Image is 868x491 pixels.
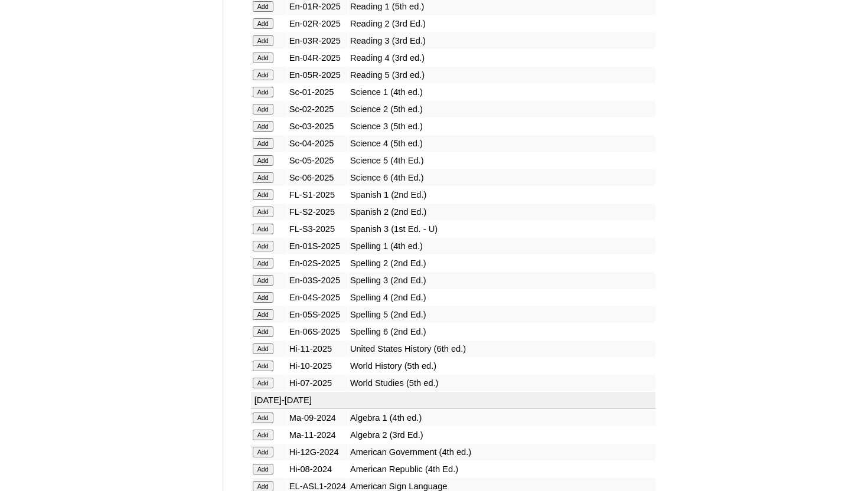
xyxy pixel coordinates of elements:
[253,464,273,474] input: Add
[348,50,655,66] td: Reading 4 (3rd ed.)
[348,306,655,323] td: Spelling 5 (2nd Ed.)
[348,135,655,152] td: Science 4 (5th ed.)
[288,84,348,100] td: Sc-01-2025
[348,67,655,83] td: Reading 5 (3rd ed.)
[348,427,655,443] td: Algebra 2 (3rd Ed.)
[253,241,273,251] input: Add
[253,138,273,149] input: Add
[253,18,273,29] input: Add
[288,238,348,254] td: En-01S-2025
[348,272,655,289] td: Spelling 3 (2nd Ed.)
[288,444,348,460] td: Hi-12G-2024
[288,135,348,152] td: Sc-04-2025
[253,87,273,97] input: Add
[348,221,655,237] td: Spanish 3 (1st Ed. - U)
[253,275,273,286] input: Add
[288,427,348,443] td: Ma-11-2024
[253,361,273,371] input: Add
[348,358,655,374] td: World History (5th ed.)
[348,341,655,357] td: United States History (6th ed.)
[348,84,655,100] td: Science 1 (4th ed.)
[253,309,273,320] input: Add
[288,32,348,49] td: En-03R-2025
[348,169,655,186] td: Science 6 (4th Ed.)
[288,169,348,186] td: Sc-06-2025
[348,32,655,49] td: Reading 3 (3rd Ed.)
[253,378,273,388] input: Add
[253,207,273,217] input: Add
[288,186,348,203] td: FL-S1-2025
[288,101,348,117] td: Sc-02-2025
[348,410,655,426] td: Algebra 1 (4th ed.)
[288,152,348,169] td: Sc-05-2025
[253,413,273,423] input: Add
[288,289,348,306] td: En-04S-2025
[288,461,348,477] td: Hi-08-2024
[288,50,348,66] td: En-04R-2025
[288,306,348,323] td: En-05S-2025
[253,292,273,303] input: Add
[253,104,273,114] input: Add
[253,172,273,183] input: Add
[348,152,655,169] td: Science 5 (4th Ed.)
[251,392,655,410] td: [DATE]-[DATE]
[253,447,273,457] input: Add
[288,255,348,271] td: En-02S-2025
[253,343,273,354] input: Add
[288,118,348,135] td: Sc-03-2025
[348,204,655,220] td: Spanish 2 (2nd Ed.)
[348,323,655,340] td: Spelling 6 (2nd Ed.)
[348,255,655,271] td: Spelling 2 (2nd Ed.)
[253,35,273,46] input: Add
[288,67,348,83] td: En-05R-2025
[288,410,348,426] td: Ma-09-2024
[253,70,273,80] input: Add
[348,15,655,32] td: Reading 2 (3rd Ed.)
[288,221,348,237] td: FL-S3-2025
[348,186,655,203] td: Spanish 1 (2nd Ed.)
[253,430,273,440] input: Add
[253,121,273,132] input: Add
[253,189,273,200] input: Add
[288,358,348,374] td: Hi-10-2025
[348,101,655,117] td: Science 2 (5th ed.)
[253,155,273,166] input: Add
[253,258,273,269] input: Add
[348,238,655,254] td: Spelling 1 (4th ed.)
[288,272,348,289] td: En-03S-2025
[348,375,655,391] td: World Studies (5th ed.)
[288,204,348,220] td: FL-S2-2025
[288,15,348,32] td: En-02R-2025
[288,323,348,340] td: En-06S-2025
[253,224,273,234] input: Add
[348,118,655,135] td: Science 3 (5th ed.)
[288,341,348,357] td: Hi-11-2025
[348,289,655,306] td: Spelling 4 (2nd Ed.)
[288,375,348,391] td: Hi-07-2025
[253,326,273,337] input: Add
[348,461,655,477] td: American Republic (4th Ed.)
[253,53,273,63] input: Add
[348,444,655,460] td: American Government (4th ed.)
[253,1,273,12] input: Add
